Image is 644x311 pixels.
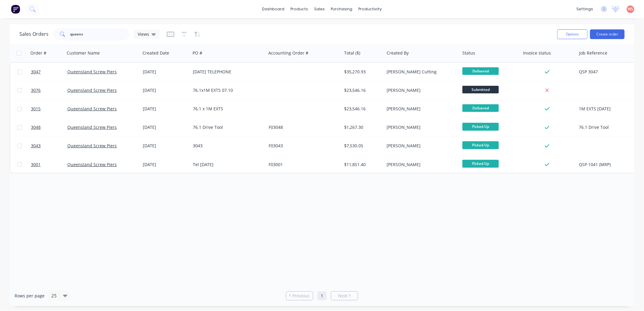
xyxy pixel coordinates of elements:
div: 76.1x1M EXTS 07.10 [193,87,260,93]
div: [DATE] TELEPHONE [193,69,260,75]
div: [PERSON_NAME] Cutting [387,69,454,75]
div: products [288,5,311,14]
div: [DATE] [143,87,188,93]
div: Tel [DATE] [193,162,260,168]
span: Picked Up [462,160,499,167]
div: 1M EXTS [DATE] [579,106,629,112]
div: $7,530.05 [344,143,380,149]
a: Queensland Screw Piers [67,106,117,112]
span: Submitted [462,86,499,93]
div: Created By [387,50,409,56]
a: Queensland Screw Piers [67,87,117,93]
span: WS [628,6,633,12]
div: 3043 [193,143,260,149]
img: Factory [11,5,20,14]
span: 3001 [31,162,41,168]
a: Next page [331,293,358,299]
a: Queensland Screw Piers [67,143,117,149]
a: 3076 [31,81,67,99]
div: Created Date [143,50,169,56]
span: Delivered [462,104,499,112]
span: 3048 [31,124,41,130]
span: 3047 [31,69,41,75]
button: Create order [590,29,625,39]
div: Total ($) [344,50,360,56]
a: Page 1 is your current page [317,291,327,300]
div: $35,270.93 [344,69,380,75]
a: 3001 [31,155,67,174]
div: F03001 [269,162,336,168]
span: Views [138,31,149,37]
a: 3015 [31,100,67,118]
a: 3043 [31,137,67,155]
div: Invoice status [523,50,551,56]
ul: Pagination [283,291,361,300]
div: $23,546.16 [344,87,380,93]
div: productivity [356,5,385,14]
div: Status [462,50,475,56]
a: dashboard [259,5,288,14]
div: F03043 [269,143,336,149]
input: Search... [70,28,129,40]
div: [DATE] [143,162,188,168]
span: 3015 [31,106,41,112]
div: [DATE] [143,106,188,112]
a: 3048 [31,118,67,136]
div: Order # [30,50,46,56]
span: Delivered [462,67,499,75]
a: 3047 [31,63,67,81]
div: $11,851.40 [344,162,380,168]
span: Previous [293,293,310,299]
div: F03048 [269,124,336,130]
a: Queensland Screw Piers [67,162,117,167]
div: purchasing [328,5,356,14]
div: [DATE] [143,143,188,149]
div: QSP 3047 [579,69,629,75]
span: Next [338,293,347,299]
button: Options [557,29,588,39]
div: 76.1 Drive Tool [193,124,260,130]
a: Previous page [286,293,313,299]
a: Queensland Screw Piers [67,69,117,75]
div: [PERSON_NAME] [387,106,454,112]
div: [PERSON_NAME] [387,143,454,149]
div: [PERSON_NAME] [387,162,454,168]
a: Queensland Screw Piers [67,124,117,130]
h1: Sales Orders [19,31,49,37]
span: 3076 [31,87,41,93]
span: 3043 [31,143,41,149]
div: settings [573,5,596,14]
span: Rows per page [15,293,45,299]
div: $23,546.16 [344,106,380,112]
div: Job Reference [579,50,607,56]
div: [PERSON_NAME] [387,124,454,130]
div: 76.1 x 1M EXTS [193,106,260,112]
div: Accounting Order # [268,50,308,56]
div: $1,267.30 [344,124,380,130]
div: sales [311,5,328,14]
div: 76.1 Drive Tool [579,124,629,130]
div: PO # [193,50,202,56]
div: QSP 1041 (MRP) [579,162,629,168]
span: Picked Up [462,123,499,130]
div: [PERSON_NAME] [387,87,454,93]
span: Picked Up [462,141,499,149]
div: [DATE] [143,69,188,75]
div: Customer Name [67,50,100,56]
div: [DATE] [143,124,188,130]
